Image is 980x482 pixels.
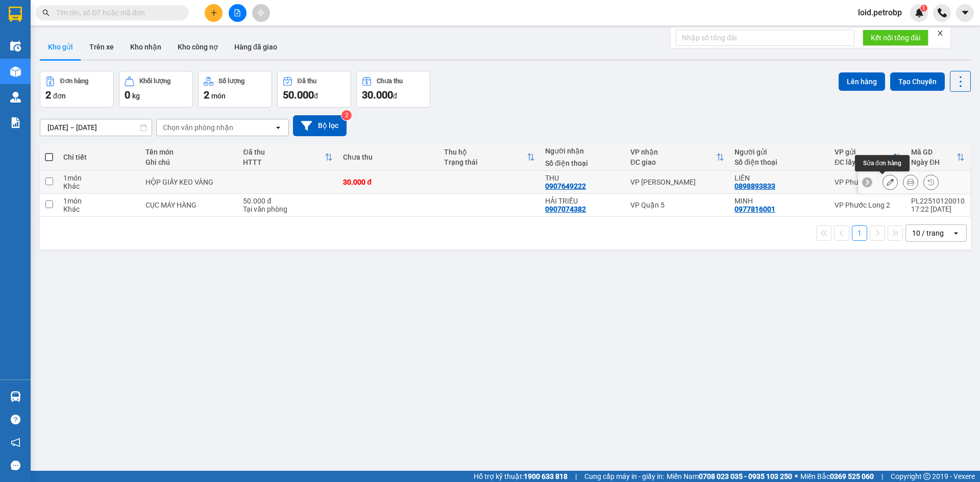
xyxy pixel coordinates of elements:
[667,471,792,482] span: Miền Nam
[252,4,270,22] button: aim
[11,438,20,447] span: notification
[863,30,928,46] button: Kết nối tổng đài
[377,78,403,85] div: Chưa thu
[545,159,620,167] div: Số điện thoại
[63,153,135,161] div: Chi tiết
[63,182,135,190] div: Khác
[243,197,333,205] div: 50.000 đ
[625,144,729,171] th: Toggle SortBy
[60,78,88,85] div: Đơn hàng
[277,71,351,108] button: Đã thu50.000đ
[10,66,21,77] img: warehouse-icon
[911,205,965,213] div: 17:22 [DATE]
[920,5,927,12] sup: 1
[81,35,122,59] button: Trên xe
[474,471,568,482] span: Hỗ trợ kỹ thuật:
[734,197,824,205] div: MINH
[444,148,527,156] div: Thu hộ
[524,472,568,480] strong: 1900 633 818
[211,92,226,100] span: món
[125,89,130,101] span: 0
[229,4,247,22] button: file-add
[40,35,81,59] button: Kho gửi
[243,205,333,213] div: Tại văn phòng
[800,471,874,482] span: Miền Bắc
[830,472,874,480] strong: 0369 525 060
[314,92,318,100] span: đ
[356,71,430,108] button: Chưa thu30.000đ
[545,147,620,155] div: Người nhận
[906,144,970,171] th: Toggle SortBy
[63,197,135,205] div: 1 món
[198,71,272,108] button: Số lượng2món
[839,72,885,91] button: Lên hàng
[10,41,21,52] img: warehouse-icon
[293,115,347,136] button: Bộ lọc
[145,158,233,166] div: Ghi chú
[63,205,135,213] div: Khác
[163,122,233,133] div: Chọn văn phòng nhận
[53,92,66,100] span: đơn
[341,110,352,120] sup: 2
[218,78,244,85] div: Số lượng
[11,461,20,470] span: message
[956,4,974,22] button: caret-down
[210,9,217,16] span: plus
[283,89,314,101] span: 50.000
[829,144,906,171] th: Toggle SortBy
[393,92,397,100] span: đ
[243,148,325,156] div: Đã thu
[9,7,22,22] img: logo-vxr
[56,7,177,18] input: Tìm tên, số ĐT hoặc mã đơn
[911,148,957,156] div: Mã GD
[362,89,393,101] span: 30.000
[575,471,577,482] span: |
[795,474,798,478] span: ⚪️
[850,6,910,19] span: loid.petrobp
[881,471,883,482] span: |
[937,30,944,37] span: close
[343,178,434,186] div: 30.000 đ
[545,197,620,205] div: HẢI TRIỀU
[584,471,664,482] span: Cung cấp máy in - giấy in:
[145,178,233,186] div: HỘP GIẤY KEO VÀNG
[238,144,338,171] th: Toggle SortBy
[204,89,209,101] span: 2
[676,30,854,46] input: Nhập số tổng đài
[42,9,50,16] span: search
[911,158,957,166] div: Ngày ĐH
[883,174,898,190] div: Sửa đơn hàng
[734,174,824,182] div: LIÊN
[226,35,285,59] button: Hàng đã giao
[961,8,970,17] span: caret-down
[145,148,233,156] div: Tên món
[234,9,241,16] span: file-add
[40,119,152,136] input: Select a date range.
[630,158,716,166] div: ĐC giao
[871,32,920,43] span: Kết nối tổng đài
[205,4,223,22] button: plus
[40,71,114,108] button: Đơn hàng2đơn
[343,153,434,161] div: Chưa thu
[915,8,924,17] img: icon-new-feature
[545,174,620,182] div: THU
[10,92,21,103] img: warehouse-icon
[11,415,20,424] span: question-circle
[274,123,282,132] svg: open
[852,225,867,241] button: 1
[890,72,945,91] button: Tạo Chuyến
[835,201,901,209] div: VP Phước Long 2
[139,78,170,85] div: Khối lượng
[835,158,893,166] div: ĐC lấy
[132,92,140,100] span: kg
[119,71,193,108] button: Khối lượng0kg
[734,205,775,213] div: 0977816001
[45,89,51,101] span: 2
[444,158,527,166] div: Trạng thái
[938,8,947,17] img: phone-icon
[630,148,716,156] div: VP nhận
[734,148,824,156] div: Người gửi
[923,473,930,480] span: copyright
[10,117,21,128] img: solution-icon
[63,174,135,182] div: 1 món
